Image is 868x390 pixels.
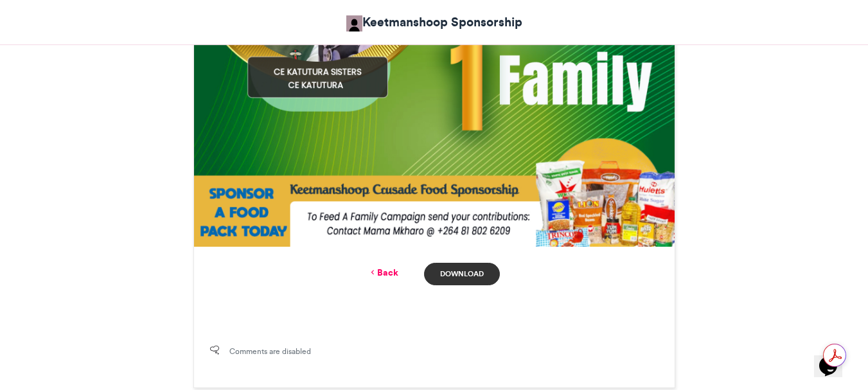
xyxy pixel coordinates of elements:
a: Download [424,263,499,285]
a: Keetmanshoop Sponsorship [346,13,522,31]
img: Keetmanshoop Sponsorship [346,15,362,31]
a: Back [368,266,398,279]
iframe: chat widget [814,339,855,377]
span: Comments are disabled [229,346,311,357]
